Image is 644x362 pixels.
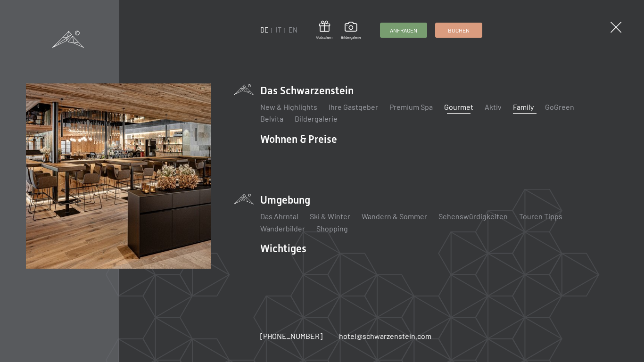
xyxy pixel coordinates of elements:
[260,224,305,233] a: Wanderbilder
[390,26,417,34] span: Anfragen
[316,35,332,40] span: Gutschein
[310,212,350,221] a: Ski & Winter
[339,331,431,341] a: hotel@schwarzenstein.com
[436,23,482,37] a: Buchen
[260,102,317,111] a: New & Highlights
[389,102,433,111] a: Premium Spa
[513,102,534,111] a: Family
[438,212,508,221] a: Sehenswürdigkeiten
[485,102,502,111] a: Aktiv
[545,102,574,111] a: GoGreen
[329,102,378,111] a: Ihre Gastgeber
[260,331,322,340] span: [PHONE_NUMBER]
[341,22,361,40] a: Bildergalerie
[444,102,473,111] a: Gourmet
[316,224,348,233] a: Shopping
[341,35,361,40] span: Bildergalerie
[260,26,269,34] a: DE
[260,331,322,341] a: [PHONE_NUMBER]
[295,114,338,123] a: Bildergalerie
[380,23,427,37] a: Anfragen
[362,212,427,221] a: Wandern & Sommer
[276,26,281,34] a: IT
[289,26,297,34] a: EN
[316,21,332,40] a: Gutschein
[519,212,562,221] a: Touren Tipps
[448,26,470,34] span: Buchen
[260,114,283,123] a: Belvita
[260,212,298,221] a: Das Ahrntal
